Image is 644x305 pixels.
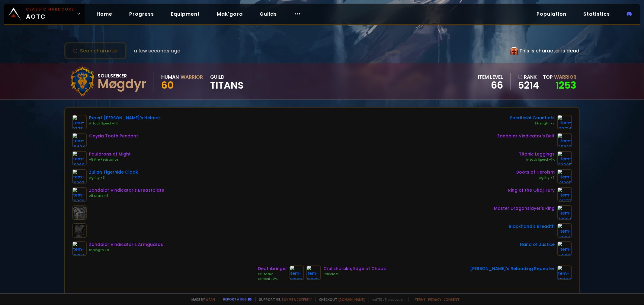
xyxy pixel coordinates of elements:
img: item-22714 [557,115,572,129]
div: Pauldrons of Might [89,151,131,157]
img: item-16868 [72,151,87,165]
div: Blackhand's Breadth [509,223,555,230]
span: a few seconds ago [134,47,181,55]
small: Classic Hardcore [26,7,74,12]
div: Attack Speed +1% [519,157,555,162]
div: 66 [478,81,503,90]
img: item-17068 [290,266,304,280]
img: item-19907 [72,169,87,184]
span: Made by [188,297,215,302]
img: item-18404 [72,133,87,147]
div: item level [478,73,503,81]
a: Classic HardcoreAOTC [4,4,85,24]
div: Master Dragonslayer's Ring [494,205,555,212]
span: Checkout [316,297,365,302]
div: Deathbringer [258,266,287,272]
a: Progress [124,8,159,20]
img: item-19363 [306,266,321,280]
img: item-19823 [557,133,572,147]
a: a fan [206,297,215,302]
img: item-21995 [557,169,572,184]
img: item-13965 [557,223,572,238]
div: Møgdyr [98,80,146,89]
div: This is character is dead [511,47,580,55]
a: Population [532,8,571,20]
span: Support me, [255,297,312,302]
img: item-19384 [557,205,572,220]
span: Warrior [554,74,577,80]
div: Strength +7 [510,121,555,126]
div: Agility +7 [517,175,555,180]
div: Zandalar Vindicator's Armguards [89,241,163,248]
div: Crusader [258,272,287,277]
div: Zandalar Vindicator's Belt [498,133,555,139]
span: v. d752d5 - production [369,297,405,302]
div: Attack Speed +1% [89,121,160,126]
span: Titans [210,81,244,90]
div: Sacrificial Gauntlets [510,115,555,121]
div: Hand of Justice [520,241,555,248]
div: Titanic Leggings [519,151,555,157]
div: Onyxia Tooth Pendant [89,133,138,139]
div: +5 Fire Resistance [89,157,131,162]
div: Top [543,73,577,81]
img: item-11815 [557,241,572,256]
div: Strength +9 [89,248,163,253]
a: [DOMAIN_NAME] [339,297,365,302]
div: Boots of Heroism [517,169,555,175]
div: [PERSON_NAME]'s Reloading Repeater [470,266,555,272]
div: All Stats +4 [89,193,164,198]
div: Critical +2% [258,277,287,281]
span: 60 [161,78,174,92]
a: Buy me a coffee [282,297,312,302]
a: Equipment [166,8,205,20]
div: Agility +3 [89,175,138,180]
img: item-19822 [72,187,87,202]
a: 1253 [556,78,577,92]
div: Soulseeker [98,72,146,80]
img: item-19824 [72,241,87,256]
div: Crul'shorukh, Edge of Chaos [323,266,386,272]
a: Report a bug [223,297,247,301]
a: Home [92,8,117,20]
div: Human [161,73,179,81]
a: Guilds [255,8,282,20]
div: Ring of the Qiraji Fury [508,187,555,193]
div: guild [210,73,244,90]
a: Privacy [428,297,441,302]
div: Zandalar Vindicator's Breastplate [89,187,164,193]
button: Scan character [64,42,127,59]
a: Terms [415,297,426,302]
a: Statistics [578,8,615,20]
div: Warrior [181,73,203,81]
div: Crusader [323,272,386,277]
img: item-21677 [557,187,572,202]
div: Zulian Tigerhide Cloak [89,169,138,175]
div: rank [518,73,540,81]
img: item-9375 [72,115,87,129]
div: Expert [PERSON_NAME]'s Helmet [89,115,160,121]
img: item-22347 [557,266,572,280]
a: Mak'gora [212,8,248,20]
img: item-22385 [557,151,572,165]
a: Consent [444,297,460,302]
a: 5214 [518,81,540,90]
span: AOTC [26,7,74,21]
